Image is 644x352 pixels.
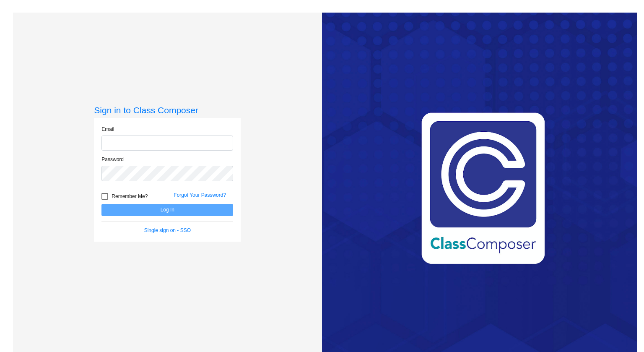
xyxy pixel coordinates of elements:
h3: Sign in to Class Composer [94,105,241,115]
button: Log In [101,204,233,216]
a: Single sign on - SSO [144,227,191,233]
label: Email [101,125,114,133]
span: Remember Me? [112,191,148,201]
a: Forgot Your Password? [174,192,226,198]
label: Password [101,156,124,163]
